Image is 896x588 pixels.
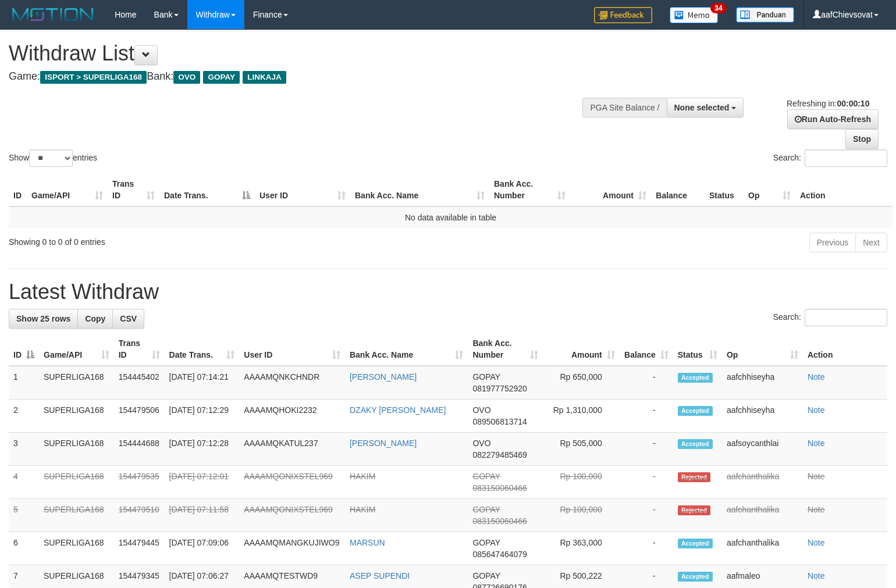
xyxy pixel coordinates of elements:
[472,516,527,526] span: Copy 083150060466 to clipboard
[803,333,887,366] th: Action
[350,173,489,206] th: Bank Acc. Name: activate to sort column ascending
[678,539,713,548] span: Accepted
[620,366,673,400] td: -
[620,466,673,499] td: -
[39,400,114,433] td: SUPERLIGA168
[239,532,345,565] td: AAAAMQMANGKUJIWO9
[350,372,417,382] a: [PERSON_NAME]
[120,314,137,323] span: CSV
[243,71,286,84] span: LINKAJA
[773,149,887,167] label: Search:
[350,571,410,580] a: ASEP SUPENDI
[9,231,365,248] div: Showing 0 to 0 of 0 entries
[837,99,869,108] strong: 00:00:10
[9,366,39,400] td: 1
[678,505,710,515] span: Rejected
[543,333,620,366] th: Amount: activate to sort column ascending
[808,571,825,580] a: Note
[114,499,165,532] td: 154479510
[345,333,468,366] th: Bank Acc. Name: activate to sort column ascending
[9,333,39,366] th: ID: activate to sort column descending
[39,499,114,532] td: SUPERLIGA168
[620,400,673,433] td: -
[165,366,240,400] td: [DATE] 07:14:21
[705,173,744,206] th: Status
[808,538,825,547] a: Note
[722,400,803,433] td: aafchhiseyha
[808,505,825,514] a: Note
[472,384,527,393] span: Copy 081977752920 to clipboard
[239,366,345,400] td: AAAAMQNKCHNDR
[114,532,165,565] td: 154479445
[472,538,500,547] span: GOPAY
[678,406,713,416] span: Accepted
[255,173,350,206] th: User ID: activate to sort column ascending
[651,173,705,206] th: Balance
[710,3,726,13] span: 34
[678,439,713,449] span: Accepted
[239,333,345,366] th: User ID: activate to sort column ascending
[722,466,803,499] td: aafchanthalika
[670,7,719,23] img: Button%20Memo.svg
[489,173,570,206] th: Bank Acc. Number: activate to sort column ascending
[808,372,825,382] a: Note
[29,149,73,167] select: Showentries
[165,499,240,532] td: [DATE] 07:11:58
[472,405,490,415] span: OVO
[808,405,825,415] a: Note
[165,433,240,466] td: [DATE] 07:12:28
[39,466,114,499] td: SUPERLIGA168
[16,314,70,323] span: Show 25 rows
[620,333,673,366] th: Balance: activate to sort column ascending
[114,366,165,400] td: 154445402
[9,6,97,23] img: MOTION_logo.png
[165,466,240,499] td: [DATE] 07:12:01
[159,173,255,206] th: Date Trans.: activate to sort column descending
[773,309,887,326] label: Search:
[722,532,803,565] td: aafchanthalika
[9,532,39,565] td: 6
[543,366,620,400] td: Rp 650,000
[805,149,887,167] input: Search:
[350,472,375,481] a: HAKIM
[620,532,673,565] td: -
[114,466,165,499] td: 154479535
[543,400,620,433] td: Rp 1,310,000
[736,7,794,23] img: panduan.png
[472,372,500,382] span: GOPAY
[9,173,27,206] th: ID
[39,333,114,366] th: Game/API: activate to sort column ascending
[9,400,39,433] td: 2
[722,333,803,366] th: Op: activate to sort column ascending
[543,433,620,466] td: Rp 505,000
[855,233,887,252] a: Next
[9,433,39,466] td: 3
[9,466,39,499] td: 4
[472,439,490,448] span: OVO
[9,280,887,304] h1: Latest Withdraw
[112,309,144,329] a: CSV
[165,333,240,366] th: Date Trans.: activate to sort column ascending
[9,71,586,83] h4: Game: Bank:
[350,538,385,547] a: MARSUN
[9,206,893,228] td: No data available in table
[85,314,105,323] span: Copy
[678,572,713,582] span: Accepted
[472,571,500,580] span: GOPAY
[620,499,673,532] td: -
[678,373,713,383] span: Accepted
[203,71,240,84] span: GOPAY
[845,129,879,149] a: Stop
[468,333,542,366] th: Bank Acc. Number: activate to sort column ascending
[472,505,500,514] span: GOPAY
[165,400,240,433] td: [DATE] 07:12:29
[9,309,78,329] a: Show 25 rows
[239,400,345,433] td: AAAAMQHOKI2232
[472,472,500,481] span: GOPAY
[722,433,803,466] td: aafsoycanthlai
[795,173,893,206] th: Action
[570,173,651,206] th: Amount: activate to sort column ascending
[582,98,666,117] div: PGA Site Balance /
[808,439,825,448] a: Note
[27,173,108,206] th: Game/API: activate to sort column ascending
